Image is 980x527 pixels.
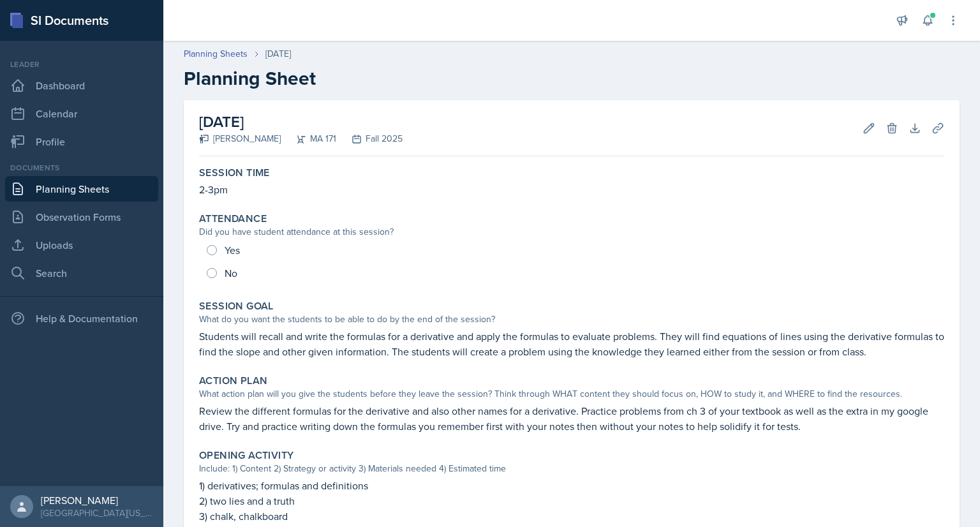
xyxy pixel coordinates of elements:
div: MA 171 [281,132,336,145]
label: Action Plan [199,375,267,387]
div: Help & Documentation [5,306,158,331]
label: Opening Activity [199,449,293,462]
a: Planning Sheets [5,176,158,202]
p: Review the different formulas for the derivative and also other names for a derivative. Practice ... [199,403,944,434]
div: Did you have student attendance at this session? [199,225,944,239]
label: Attendance [199,212,267,225]
div: What action plan will you give the students before they leave the session? Think through WHAT con... [199,387,944,401]
div: [PERSON_NAME] [199,132,281,145]
a: Profile [5,129,158,154]
div: Include: 1) Content 2) Strategy or activity 3) Materials needed 4) Estimated time [199,462,944,475]
p: 3) chalk, chalkboard [199,508,944,524]
div: Leader [5,59,158,70]
a: Uploads [5,232,158,258]
a: Dashboard [5,73,158,98]
a: Search [5,260,158,286]
p: 2) two lies and a truth [199,493,944,508]
label: Session Time [199,167,270,179]
div: Fall 2025 [336,132,403,145]
p: Students will recall and write the formulas for a derivative and apply the formulas to evaluate p... [199,329,944,359]
div: [DATE] [265,47,291,61]
a: Observation Forms [5,204,158,230]
p: 2-3pm [199,182,944,197]
div: What do you want the students to be able to do by the end of the session? [199,313,944,326]
a: Planning Sheets [184,47,248,61]
label: Session Goal [199,300,274,313]
h2: Planning Sheet [184,67,960,90]
a: Calendar [5,101,158,126]
div: Documents [5,162,158,174]
div: [GEOGRAPHIC_DATA][US_STATE] in [GEOGRAPHIC_DATA] [41,507,153,519]
div: [PERSON_NAME] [41,494,153,507]
p: 1) derivatives; formulas and definitions [199,478,944,493]
h2: [DATE] [199,110,403,133]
